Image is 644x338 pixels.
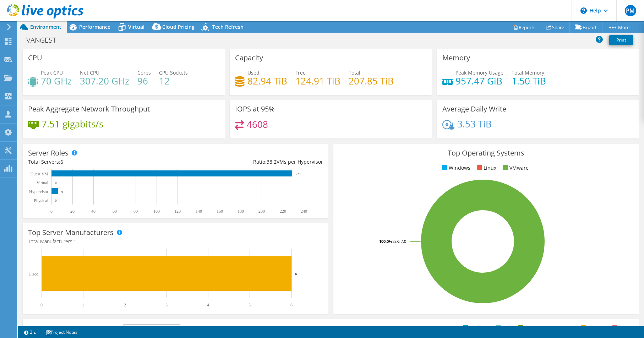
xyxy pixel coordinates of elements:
[82,302,84,307] text: 1
[34,198,48,203] text: Physical
[42,120,103,128] h4: 7.51 gigabits/s
[133,209,138,214] text: 80
[207,302,209,307] text: 4
[247,69,260,76] span: Used
[41,69,63,76] span: Peak CPU
[19,328,41,337] a: 2
[290,302,293,307] text: 6
[349,77,394,85] h4: 207.85 TiB
[475,164,496,172] li: Linux
[235,105,275,113] h3: IOPS at 95%
[80,69,99,76] span: Net CPU
[349,69,360,76] span: Total
[165,302,168,307] text: 3
[159,77,188,85] h4: 12
[541,22,570,33] a: Share
[494,324,512,332] li: CPU
[517,324,575,332] li: Network Throughput
[137,69,151,76] span: Cores
[295,69,306,76] span: Free
[113,209,117,214] text: 60
[247,120,268,128] h4: 4608
[29,272,38,277] text: Cisco
[175,158,323,166] div: Ratio: VMs per Hypervisor
[455,77,503,85] h4: 957.47 GiB
[258,209,265,214] text: 200
[196,209,202,214] text: 140
[339,149,634,157] h3: Top Operating Systems
[31,171,48,176] text: Guest VM
[30,23,61,30] span: Environment
[128,23,144,30] span: Virtual
[28,105,150,113] h3: Peak Aggregate Network Throughput
[379,239,392,244] tspan: 100.0%
[569,22,602,33] a: Export
[507,22,541,33] a: Reports
[455,69,503,76] span: Peak Memory Usage
[296,172,301,176] text: 229
[392,239,406,244] tspan: ESXi 7.0
[73,238,76,245] span: 1
[267,158,277,165] span: 38.2
[55,199,57,202] text: 0
[91,209,95,214] text: 40
[301,209,307,214] text: 240
[50,209,53,214] text: 0
[501,164,529,172] li: VMware
[602,22,635,33] a: More
[28,158,175,166] div: Total Servers:
[40,302,43,307] text: 0
[461,324,489,332] li: Memory
[162,23,195,30] span: Cloud Pricing
[124,325,180,333] span: IOPS
[625,5,636,16] span: PM
[55,181,57,185] text: 0
[249,302,251,307] text: 5
[238,209,244,214] text: 180
[440,164,470,172] li: Windows
[153,209,160,214] text: 100
[247,77,287,85] h4: 82.94 TiB
[29,189,48,194] text: Hypervisor
[28,238,323,245] h4: Total Manufacturers:
[124,302,126,307] text: 2
[611,324,630,332] li: IOPS
[28,149,69,157] h3: Server Roles
[70,209,75,214] text: 20
[60,158,63,165] span: 6
[579,324,606,332] li: Latency
[235,54,263,62] h3: Capacity
[28,229,114,236] h3: Top Server Manufacturers
[580,7,587,14] svg: \n
[295,77,340,85] h4: 124.91 TiB
[212,23,244,30] span: Tech Refresh
[80,77,129,85] h4: 307.20 GHz
[23,36,67,44] h1: VANGEST
[609,35,633,45] a: Print
[512,77,546,85] h4: 1.50 TiB
[442,54,470,62] h3: Memory
[41,77,72,85] h4: 70 GHz
[174,209,181,214] text: 120
[217,209,223,214] text: 160
[37,180,49,185] text: Virtual
[442,105,506,113] h3: Average Daily Write
[280,209,286,214] text: 220
[457,120,492,128] h4: 3.53 TiB
[512,69,544,76] span: Total Memory
[137,77,151,85] h4: 96
[79,23,110,30] span: Performance
[295,272,297,276] text: 6
[41,328,82,337] a: Project Notes
[159,69,188,76] span: CPU Sockets
[61,190,63,193] text: 6
[28,54,42,62] h3: CPU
